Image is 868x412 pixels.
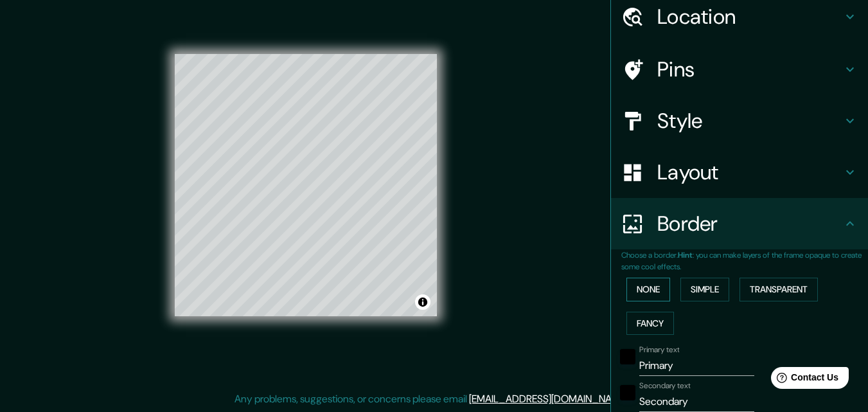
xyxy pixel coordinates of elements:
button: Fancy [626,312,674,336]
h4: Style [657,108,842,134]
b: Hint [678,250,693,260]
a: [EMAIL_ADDRESS][DOMAIN_NAME] [469,392,628,406]
div: Pins [611,44,868,95]
h4: Layout [657,159,842,185]
label: Secondary text [639,381,691,391]
h4: Pins [657,57,842,82]
h4: Border [657,211,842,237]
button: black [620,385,635,400]
label: Primary text [639,345,679,355]
h4: Location [657,4,842,30]
p: Choose a border. : you can make layers of the frame opaque to create some cool effects. [621,249,868,273]
button: Transparent [740,278,818,301]
div: Border [611,198,868,249]
div: Style [611,95,868,147]
button: None [626,278,670,301]
button: black [620,349,635,364]
div: Layout [611,147,868,198]
p: Any problems, suggestions, or concerns please email . [235,391,630,407]
button: Simple [680,278,729,301]
button: Toggle attribution [415,294,430,310]
iframe: Help widget launcher [754,362,854,398]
